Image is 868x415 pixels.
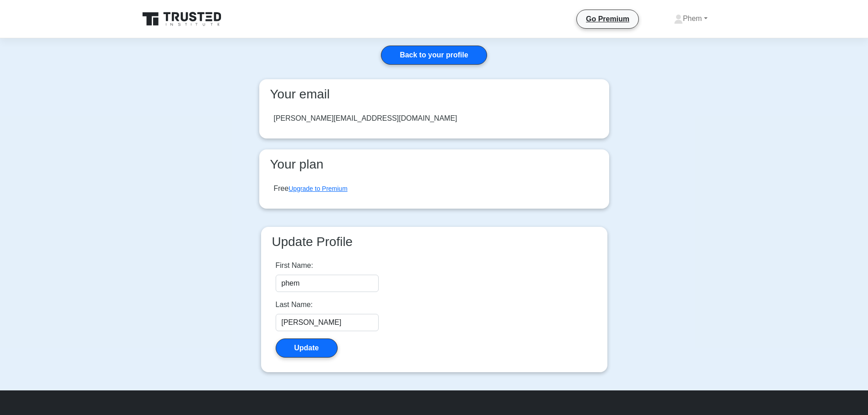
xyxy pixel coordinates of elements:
a: Phem [652,10,729,28]
h3: Update Profile [268,234,600,250]
label: First Name: [276,260,313,271]
a: Upgrade to Premium [288,185,347,192]
label: Last Name: [276,299,313,310]
h3: Your email [267,87,602,102]
div: Free [274,183,348,194]
button: Update [276,338,338,358]
a: Back to your profile [381,46,487,65]
div: [PERSON_NAME][EMAIL_ADDRESS][DOMAIN_NAME] [274,113,457,124]
a: Go Premium [580,13,635,25]
h3: Your plan [267,157,602,172]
